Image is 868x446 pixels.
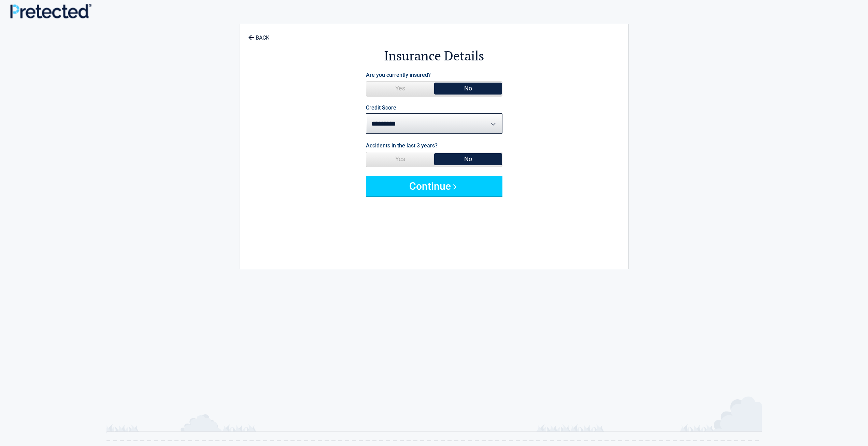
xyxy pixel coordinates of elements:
span: No [434,82,502,95]
span: Yes [366,82,434,95]
span: No [434,152,502,166]
span: Yes [366,152,434,166]
h2: Insurance Details [278,47,591,64]
label: Credit Score [366,105,396,111]
label: Are you currently insured? [366,70,431,80]
button: Continue [366,176,502,196]
a: BACK [247,29,271,41]
label: Accidents in the last 3 years? [366,141,438,150]
img: Main Logo [10,4,91,18]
